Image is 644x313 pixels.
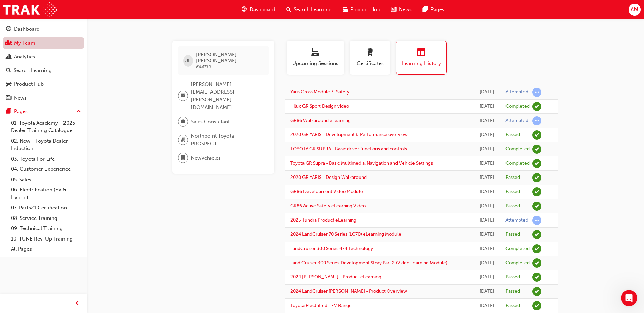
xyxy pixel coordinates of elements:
div: Tue Sep 16 2025 16:38:09 GMT+0930 (Australian Central Standard Time) [478,103,495,110]
a: Product Hub [3,78,84,90]
span: learningRecordVerb_PASS-icon [532,273,541,282]
a: LandCruiser 300 Series 4x4 Technology [290,246,373,251]
div: Tue Sep 16 2025 15:31:58 GMT+0930 (Australian Central Standard Time) [478,160,495,167]
span: Sales Consultant [191,118,230,126]
a: 03. Toyota For Life [8,154,84,164]
div: Tue Sep 16 2025 11:36:26 GMT+0930 (Australian Central Standard Time) [478,288,495,295]
a: 04. Customer Experience [8,164,84,174]
div: Completed [505,146,530,152]
img: Trak [3,2,57,17]
div: Attempted [505,89,528,96]
a: All Pages [8,244,84,254]
div: Tue Sep 16 2025 15:27:28 GMT+0930 (Australian Central Standard Time) [478,188,495,196]
div: Tue Sep 16 2025 15:31:35 GMT+0930 (Australian Central Standard Time) [478,174,495,182]
div: Completed [505,160,530,167]
div: Tue Sep 16 2025 15:32:21 GMT+0930 (Australian Central Standard Time) [478,145,495,153]
span: search-icon [6,68,11,74]
span: up-icon [76,107,81,116]
span: Upcoming Sessions [292,60,339,67]
button: Pages [3,105,84,118]
a: guage-iconDashboard [236,3,281,17]
span: award-icon [366,48,374,57]
span: pages-icon [423,5,428,14]
div: Tue Sep 16 2025 15:26:29 GMT+0930 (Australian Central Standard Time) [478,202,495,210]
span: learningRecordVerb_COMPLETE-icon [532,258,541,268]
div: Passed [505,274,520,280]
button: DashboardMy TeamAnalyticsSearch LearningProduct HubNews [3,22,84,105]
div: Completed [505,103,530,110]
a: 07. Parts21 Certification [8,203,84,213]
a: Land Cruiser 300 Series Development Story Part 2 (Video Learning Module) [290,260,447,266]
span: Northpoint Toyota - PROSPECT [191,132,263,147]
span: news-icon [391,5,396,14]
div: Passed [505,132,520,138]
span: laptop-icon [311,48,319,57]
a: Analytics [3,50,84,63]
span: department-icon [181,153,185,162]
a: Hilux GR Sport Design video [290,103,349,109]
span: Learning History [401,60,441,67]
a: Toyota GR Supra - Basic Multimedia, Navigation and Vehicle Settings [290,160,433,166]
span: search-icon [286,5,291,14]
span: learningRecordVerb_PASS-icon [532,301,541,310]
button: Upcoming Sessions [287,41,344,75]
a: GR86 Development Video Module [290,189,363,194]
span: Pages [430,6,444,14]
div: Tue Sep 16 2025 11:40:50 GMT+0930 (Australian Central Standard Time) [478,259,495,267]
span: people-icon [6,40,11,46]
span: 644719 [196,64,211,70]
a: Search Learning [3,64,84,77]
span: Dashboard [250,6,275,14]
button: Certificates [350,41,390,75]
span: email-icon [181,91,185,100]
div: Passed [505,302,520,309]
div: Analytics [14,53,35,61]
span: briefcase-icon [181,117,185,126]
span: learningRecordVerb_COMPLETE-icon [532,159,541,168]
span: learningRecordVerb_ATTEMPT-icon [532,116,541,125]
div: Tue Sep 16 2025 11:41:11 GMT+0930 (Australian Central Standard Time) [478,245,495,253]
span: learningRecordVerb_ATTEMPT-icon [532,216,541,225]
span: guage-icon [242,5,247,14]
a: News [3,92,84,104]
div: Passed [505,203,520,209]
a: 06. Electrification (EV & Hybrid) [8,185,84,203]
a: pages-iconPages [417,3,450,17]
a: search-iconSearch Learning [281,3,337,17]
span: learningRecordVerb_ATTEMPT-icon [532,88,541,97]
span: News [399,6,412,14]
span: Certificates [355,60,385,67]
a: 2020 GR YARIS - Development & Performance overview [290,132,408,138]
div: Tue Sep 16 2025 11:29:11 GMT+0930 (Australian Central Standard Time) [478,302,495,310]
div: Tue Sep 16 2025 11:49:14 GMT+0930 (Australian Central Standard Time) [478,231,495,238]
a: car-iconProduct Hub [337,3,386,17]
a: 2025 Tundra Product eLearning [290,217,356,223]
div: Pages [14,108,28,116]
button: Learning History [396,41,447,75]
span: news-icon [6,95,11,101]
span: NewVehicles [191,154,221,162]
span: learningRecordVerb_COMPLETE-icon [532,145,541,154]
span: car-icon [6,81,11,87]
div: Tue Sep 16 2025 15:33:41 GMT+0930 (Australian Central Standard Time) [478,131,495,139]
iframe: Intercom live chat [621,290,637,306]
a: 08. Service Training [8,213,84,224]
span: learningRecordVerb_PASS-icon [532,173,541,182]
a: Dashboard [3,23,84,36]
div: Completed [505,260,530,266]
span: chart-icon [6,54,11,60]
a: My Team [3,37,84,49]
a: GR86 Walkaround eLearning [290,118,351,123]
div: Product Hub [14,80,44,88]
div: Tue Sep 16 2025 15:34:01 GMT+0930 (Australian Central Standard Time) [478,117,495,125]
span: prev-icon [75,299,80,308]
span: learningRecordVerb_COMPLETE-icon [532,102,541,111]
span: calendar-icon [417,48,425,57]
div: Attempted [505,217,528,224]
div: Passed [505,174,520,181]
div: Passed [505,189,520,195]
a: news-iconNews [386,3,417,17]
span: organisation-icon [181,135,185,144]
